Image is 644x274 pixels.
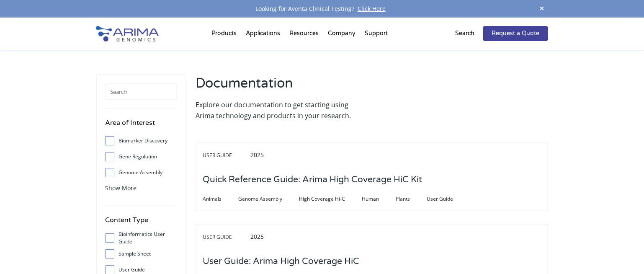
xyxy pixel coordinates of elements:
[105,83,177,100] input: Search
[299,194,362,204] span: High Coverage Hi-C
[250,151,264,159] span: 2025
[96,3,548,14] div: Looking for Aventa Clinical Testing?
[105,117,177,134] h4: Area of Interest
[203,232,249,242] span: User Guide
[250,233,264,240] span: 2025
[203,175,422,184] a: Quick Reference Guide: Arima High Coverage HiC Kit
[203,150,249,160] span: User Guide
[203,167,422,193] h3: Quick Reference Guide: Arima High Coverage HiC Kit
[238,194,299,204] span: Genome Assembly
[105,232,177,244] label: Bioinformatics User Guide
[203,194,238,204] span: Animals
[196,99,368,121] p: Explore our documentation to get starting using Arima technology and products in your research.
[105,248,177,260] label: Sample Sheet
[354,5,389,13] a: Click Here
[427,194,470,204] span: User Guide
[105,150,177,163] label: Gene Regulation
[105,215,177,232] h4: Content Type
[196,74,368,99] h2: Documentation
[203,257,359,266] a: User Guide: Arima High Coverage HiC
[396,194,427,204] span: Plants
[362,194,396,204] span: Human
[105,134,177,147] label: Biomarker Discovery
[105,166,177,179] label: Genome Assembly
[455,28,474,39] p: Search
[483,26,548,41] a: Request a Quote
[96,26,159,41] img: Arima-Genomics-logo
[105,184,137,192] span: Show More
